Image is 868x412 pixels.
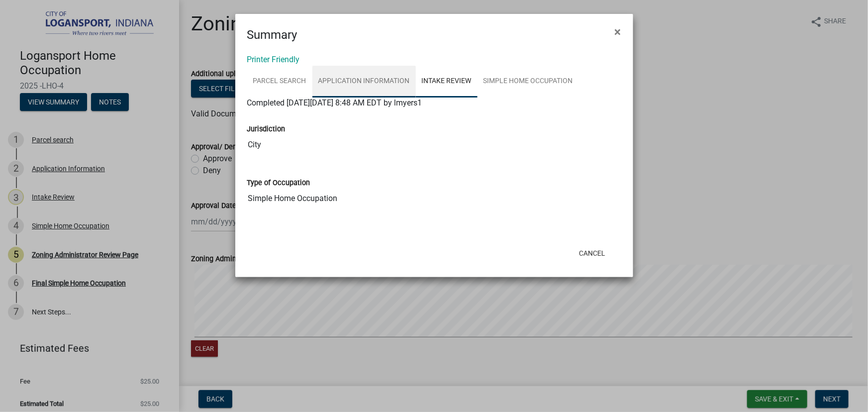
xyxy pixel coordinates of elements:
[247,26,297,44] h4: Summary
[247,180,310,187] label: Type of Occupation
[478,66,579,98] a: Simple Home Occupation
[615,25,621,39] span: ×
[571,244,613,262] button: Cancel
[247,55,300,64] a: Printer Friendly
[247,98,422,107] span: Completed [DATE][DATE] 8:48 AM EDT by lmyers1
[607,18,629,46] button: Close
[416,66,478,98] a: Intake Review
[312,66,416,98] a: Application Information
[247,66,312,98] a: Parcel search
[247,126,286,133] label: Jurisdiction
